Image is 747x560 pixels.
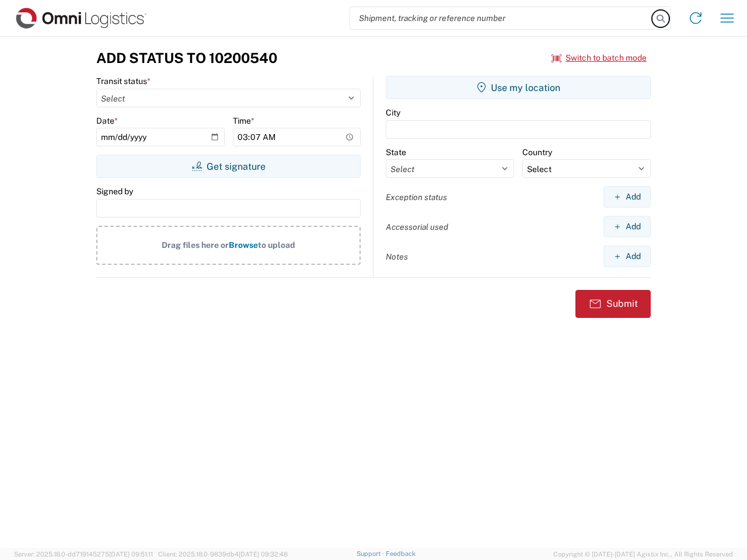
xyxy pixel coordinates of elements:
[386,192,447,202] label: Exception status
[386,550,416,557] a: Feedback
[109,551,153,558] span: [DATE] 09:51:11
[522,147,552,157] label: Country
[96,50,277,66] h3: Add Status to 10200540
[386,251,408,262] label: Notes
[239,551,288,558] span: [DATE] 09:32:48
[603,216,651,237] button: Add
[96,116,118,126] label: Date
[96,186,133,197] label: Signed by
[350,7,652,29] input: Shipment, tracking or reference number
[575,290,651,318] button: Submit
[357,550,386,557] a: Support
[233,116,254,126] label: Time
[258,240,295,250] span: to upload
[14,551,153,558] span: Server: 2025.18.0-dd719145275
[162,240,229,250] span: Drag files here or
[229,240,258,250] span: Browse
[386,76,651,99] button: Use my location
[551,48,647,68] button: Switch to batch mode
[386,222,448,232] label: Accessorial used
[96,155,361,178] button: Get signature
[603,186,651,208] button: Add
[158,551,288,558] span: Client: 2025.18.0-9839db4
[553,549,733,559] span: Copyright © [DATE]-[DATE] Agistix Inc., All Rights Reserved
[603,246,651,267] button: Add
[386,107,400,118] label: City
[386,147,406,157] label: State
[96,76,151,86] label: Transit status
